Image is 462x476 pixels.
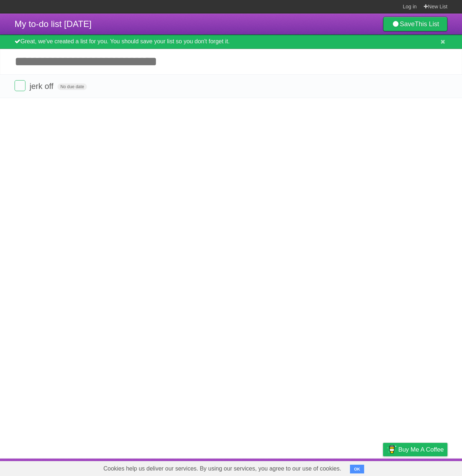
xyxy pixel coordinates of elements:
[350,465,364,473] button: OK
[57,83,87,90] span: No due date
[310,460,340,474] a: Developers
[96,461,349,476] span: Cookies help us deliver our services. By using our services, you agree to our use of cookies.
[349,460,365,474] a: Terms
[29,82,55,91] span: jerk off
[402,460,447,474] a: Suggest a feature
[383,443,447,456] a: Buy me a coffee
[383,17,447,31] a: SaveThis List
[387,443,397,456] img: Buy me a coffee
[398,443,444,456] span: Buy me a coffee
[286,460,302,474] a: About
[415,20,439,28] b: This List
[15,19,92,29] span: My to-do list [DATE]
[374,460,393,474] a: Privacy
[15,80,25,91] label: Done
